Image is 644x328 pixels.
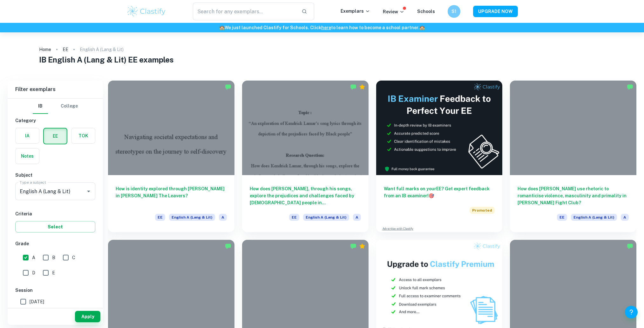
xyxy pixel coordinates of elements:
a: EE [63,45,68,54]
button: EE [44,128,67,144]
span: E [52,269,55,276]
a: Schools [417,9,435,14]
h6: Filter exemplars [8,81,103,98]
a: Want full marks on yourEE? Get expert feedback from an IB examiner!PromotedAdvertise with Clastify [376,81,503,232]
span: 🏫 [219,25,225,30]
span: English A (Lang & Lit) [303,214,349,221]
h6: How is identity explored through [PERSON_NAME] in [PERSON_NAME] The Leavers? [116,185,227,206]
span: 🎯 [429,193,434,198]
a: How does [PERSON_NAME] use rhetoric to romanticise violence, masculinity and primality in [PERSON... [510,81,636,232]
a: here [321,25,331,30]
h6: Grade [15,240,95,247]
span: EE [557,214,567,221]
h6: How does [PERSON_NAME], through his songs, explore the prejudices and challenges faced by [DEMOGR... [250,185,361,206]
span: English A (Lang & Lit) [571,214,617,221]
h6: How does [PERSON_NAME] use rhetoric to romanticise violence, masculinity and primality in [PERSON... [518,185,629,206]
button: S1 [448,5,460,18]
p: English A (Lang & Lit) [80,46,124,53]
span: Promoted [470,207,495,214]
button: IA [16,128,39,143]
img: Thumbnail [376,81,503,175]
p: Review [383,8,404,15]
a: Advertise with Clastify [383,226,413,231]
img: Marked [627,243,633,249]
div: Premium [359,84,365,90]
span: A [353,214,361,221]
button: IB [33,99,48,114]
span: [DATE] [30,298,44,305]
h6: We just launched Clastify for Schools. Click to learn how to become a school partner. [1,24,643,31]
button: Apply [75,311,100,322]
h6: Session [15,287,95,294]
div: Filter type choice [33,99,78,114]
span: C [72,254,75,261]
button: TOK [71,128,95,143]
button: Select [15,221,95,233]
img: Marked [225,243,231,249]
img: Marked [225,84,231,90]
input: Search for any exemplars... [193,3,297,20]
a: How is identity explored through [PERSON_NAME] in [PERSON_NAME] The Leavers?EEEnglish A (Lang & L... [108,81,234,232]
h6: S1 [450,8,458,15]
img: Marked [350,84,356,90]
span: B [52,254,55,261]
h6: Category [15,117,95,124]
img: Marked [627,84,633,90]
img: Marked [350,243,356,249]
a: Home [39,45,51,54]
label: Type a subject [20,180,46,185]
button: Notes [16,148,39,164]
button: Help and Feedback [625,306,638,318]
img: Clastify logo [126,5,167,18]
button: College [61,99,78,114]
h6: Criteria [15,210,95,217]
button: UPGRADE NOW [473,6,518,17]
span: EE [289,214,299,221]
span: A [219,214,227,221]
p: Exemplars [341,8,370,15]
span: A [32,254,35,261]
span: A [621,214,629,221]
a: How does [PERSON_NAME], through his songs, explore the prejudices and challenges faced by [DEMOGR... [242,81,369,232]
h6: Want full marks on your EE ? Get expert feedback from an IB examiner! [384,185,495,199]
h6: Subject [15,172,95,179]
span: EE [155,214,165,221]
button: Open [84,187,93,196]
span: 🏫 [419,25,425,30]
span: English A (Lang & Lit) [169,214,215,221]
div: Premium [359,243,365,249]
span: D [32,269,35,276]
h1: IB English A (Lang & Lit) EE examples [39,54,605,65]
